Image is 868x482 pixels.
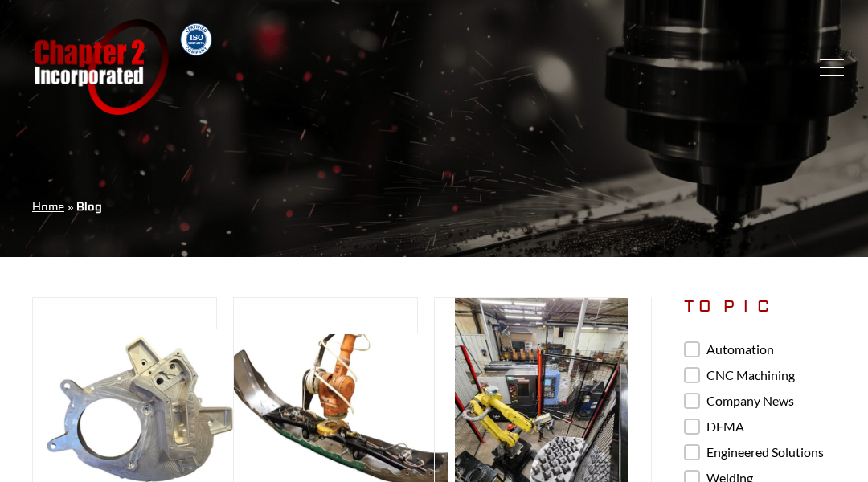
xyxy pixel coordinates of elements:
div: Engineered Solutions [684,444,836,460]
span: Automation [700,341,836,357]
span: Engineered Solutions [700,444,836,460]
div: Automation [684,341,836,357]
a: Chapter 2 Incorporated [32,19,169,115]
h2: Topic [684,297,836,325]
button: Menu [820,59,844,76]
nav: breadcrumb [32,200,836,215]
span: CNC Machining [700,367,836,383]
div: CNC Machining [684,367,836,383]
span: DFMA [700,419,836,435]
div: Company News [684,393,836,409]
div: DFMA [684,419,836,435]
span: Blog [76,200,102,214]
a: Home [32,200,64,214]
span: Company News [700,393,836,409]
